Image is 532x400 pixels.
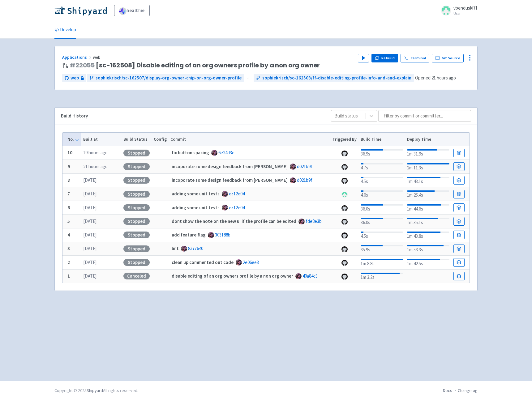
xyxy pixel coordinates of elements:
[123,232,150,238] div: Stopped
[453,217,465,226] a: Build Details
[67,245,70,251] b: 3
[407,217,449,226] div: 1m 35.1s
[407,189,449,199] div: 1m 25.4s
[407,148,449,158] div: 1m 31.9s
[215,232,230,238] a: 303188b
[361,258,403,267] div: 1m 8.8s
[62,54,93,60] a: Applications
[123,163,150,170] div: Stopped
[172,232,206,238] strong: add feature flag
[407,176,449,185] div: 1m 43.1s
[83,245,97,251] time: [DATE]
[437,6,478,15] a: vbenduski71 User
[70,62,320,69] span: [sc-162508] Disable editing of an org owners profile by a non org owner
[172,205,220,211] strong: adding some unit tests
[123,204,150,211] div: Stopped
[302,273,318,279] a: 40a84c3
[229,191,245,197] a: e512e04
[453,245,465,253] a: Build Details
[297,164,312,169] a: d021b9f
[67,273,70,279] b: 1
[123,273,150,279] div: Canceled
[453,203,465,212] a: Build Details
[83,232,97,238] time: [DATE]
[87,74,244,82] a: sophiekrisch/sc-162507/display-org-owner-chip-on-org-owner-profile
[96,74,242,82] span: sophiekrisch/sc-162507/display-org-owner-chip-on-org-owner-profile
[405,133,451,146] th: Deploy Time
[306,218,322,224] a: fde8e3b
[458,388,478,393] a: Changelog
[453,190,465,198] a: Build Details
[114,5,150,16] a: healthie
[67,136,79,143] button: No.
[453,5,478,11] span: vbenduski71
[172,191,220,197] strong: adding some unit tests
[123,191,150,198] div: Stopped
[453,258,465,267] a: Build Details
[172,273,293,279] strong: disable editing of an org owners profile by a non org owner
[67,191,70,197] b: 7
[83,259,97,265] time: [DATE]
[262,74,411,82] span: sophiekrisch/sc-162508/ff-disable-editing-profile-info-and-and-explain
[407,230,449,240] div: 1m 43.8s
[407,258,449,267] div: 1m 42.5s
[54,387,138,394] div: Copyright © 2025 All rights reserved.
[172,218,296,224] strong: dont show the note on the new ui if the profile can be edited
[407,272,449,280] div: -
[169,133,331,146] th: Commit
[453,162,465,171] a: Build Details
[243,259,259,265] a: 2e06ee3
[361,230,403,240] div: 4.5s
[453,272,465,280] a: Build Details
[361,189,403,199] div: 4.6s
[172,245,179,251] strong: lint
[61,113,321,120] div: Build History
[407,203,449,213] div: 1m 44.6s
[81,133,121,146] th: Built at
[331,133,359,146] th: Triggered By
[378,110,471,122] input: Filter by commit or committer...
[247,74,251,82] span: ←
[121,133,152,146] th: Build Status
[67,218,70,224] b: 5
[83,150,108,155] time: 19 hours ago
[83,273,97,279] time: [DATE]
[62,74,86,82] a: web
[453,149,465,157] a: Build Details
[67,164,70,169] b: 9
[123,150,150,156] div: Stopped
[407,244,449,253] div: 1m 53.3s
[361,176,403,185] div: 4.5s
[297,177,312,183] a: d021b9f
[70,61,95,70] a: #22055
[432,54,464,62] a: Git Source
[71,74,79,82] span: web
[361,203,403,213] div: 36.0s
[218,150,234,155] a: 6e24d3e
[453,231,465,239] a: Build Details
[172,259,234,265] strong: clean up commented out code
[401,54,429,62] a: Terminal
[67,259,70,265] b: 2
[407,162,449,172] div: 2m 11.3s
[453,176,465,185] a: Build Details
[358,54,369,62] button: Play
[67,177,70,183] b: 8
[361,162,403,172] div: 4.7s
[83,191,97,197] time: [DATE]
[83,164,108,169] time: 21 hours ago
[123,177,150,184] div: Stopped
[152,133,169,146] th: Config
[172,177,288,183] strong: incoporate some design feedback from [PERSON_NAME]
[123,245,150,252] div: Stopped
[229,205,245,211] a: e512e04
[54,21,76,39] a: Develop
[83,205,97,211] time: [DATE]
[87,388,103,393] a: Shipyard
[67,205,70,211] b: 6
[371,54,398,62] button: Rebuild
[188,245,203,251] a: 8a77640
[54,6,107,15] img: Shipyard logo
[254,74,414,82] a: sophiekrisch/sc-162508/ff-disable-editing-profile-info-and-and-explain
[83,177,97,183] time: [DATE]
